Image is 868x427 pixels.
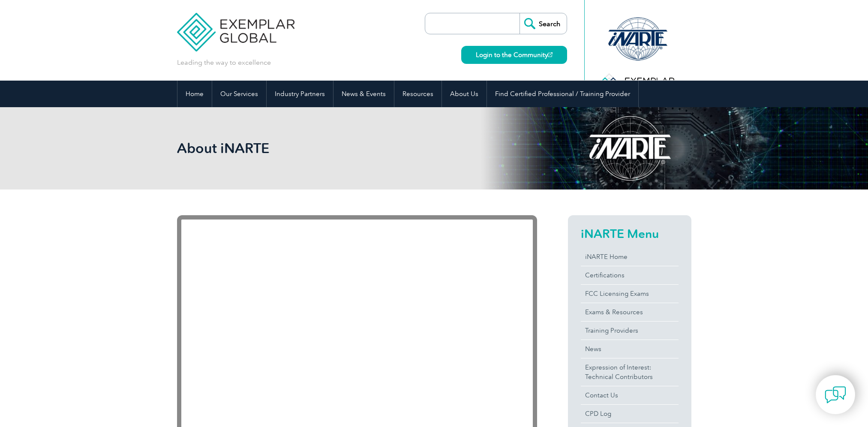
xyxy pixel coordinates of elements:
[177,81,212,107] a: Home
[581,248,679,266] a: iNARTE Home
[581,322,679,340] a: Training Providers
[581,303,679,321] a: Exams & Resources
[394,81,442,107] a: Resources
[487,81,638,107] a: Find Certified Professional / Training Provider
[581,340,679,358] a: News
[177,141,537,155] h2: About iNARTE
[333,81,394,107] a: News & Events
[177,58,271,67] p: Leading the way to excellence
[581,405,679,423] a: CPD Log
[825,384,846,406] img: contact-chat.png
[581,358,679,386] a: Expression of Interest:Technical Contributors
[548,52,553,57] img: open_square.png
[267,81,333,107] a: Industry Partners
[581,285,679,303] a: FCC Licensing Exams
[461,46,567,64] a: Login to the Community
[212,81,266,107] a: Our Services
[520,13,567,34] input: Search
[581,227,679,241] h2: iNARTE Menu
[581,266,679,284] a: Certifications
[581,386,679,404] a: Contact Us
[442,81,487,107] a: About Us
